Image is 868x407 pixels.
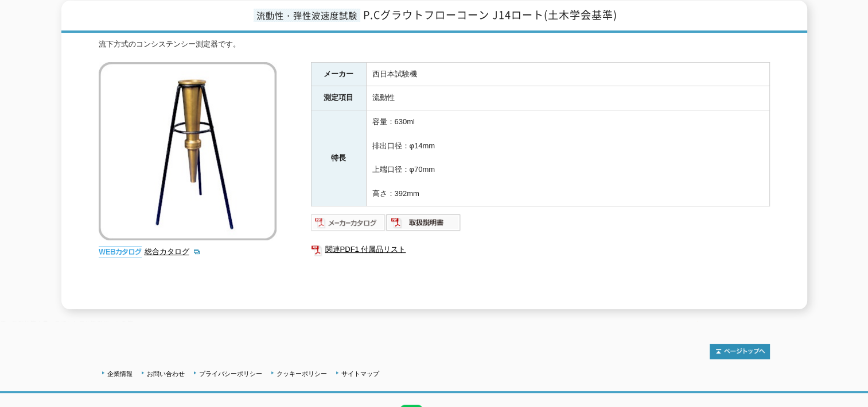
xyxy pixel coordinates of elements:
a: 総合カタログ [145,247,201,256]
th: 特長 [311,110,366,206]
img: webカタログ [99,246,142,258]
td: 流動性 [366,86,769,110]
a: 取扱説明書 [386,221,461,229]
th: メーカー [311,62,366,86]
th: 測定項目 [311,86,366,110]
a: プライバシーポリシー [199,370,262,377]
a: サイトマップ [341,370,379,377]
a: メーカーカタログ [311,221,386,229]
td: 西日本試験機 [366,62,769,86]
td: 容量：630ml 排出口径：φ14mm 上端口径：φ70mm 高さ：392mm [366,110,769,206]
img: P.Cグラウトフローコーン J14ロート(土木学会基準) [99,62,277,240]
a: お問い合わせ [147,370,185,377]
span: P.Cグラウトフローコーン J14ロート(土木学会基準) [363,7,617,22]
a: クッキーポリシー [277,370,327,377]
span: 流動性・弾性波速度試験 [254,9,360,22]
img: 取扱説明書 [386,213,461,232]
img: メーカーカタログ [311,213,386,232]
a: 企業情報 [107,370,133,377]
img: トップページへ [710,344,770,359]
div: 流下方式のコンシステンシー測定器です。 [99,39,770,51]
a: 関連PDF1 付属品リスト [311,242,770,257]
